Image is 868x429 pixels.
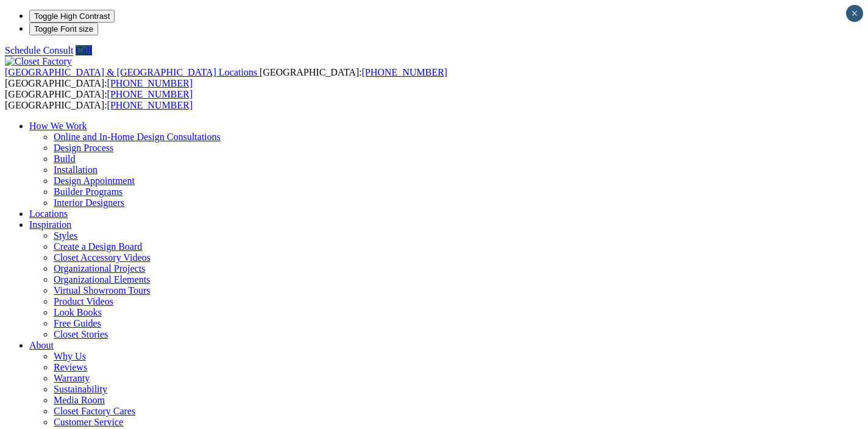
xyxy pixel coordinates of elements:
a: Closet Factory Cares [54,406,135,416]
span: Toggle High Contrast [34,12,110,21]
a: Styles [54,230,77,241]
a: Organizational Elements [54,274,150,285]
a: Schedule Consult [5,45,73,55]
a: Build [54,154,76,164]
a: Reviews [54,362,87,372]
span: Toggle Font size [34,24,93,34]
a: Closet Accessory Videos [54,252,151,263]
a: Warranty [54,373,90,383]
a: Design Process [54,143,113,153]
a: Why Us [54,351,86,361]
a: [PHONE_NUMBER] [107,100,193,110]
span: [GEOGRAPHIC_DATA]: [GEOGRAPHIC_DATA]: [5,67,447,88]
a: Call [76,45,92,55]
a: How We Work [29,121,87,131]
a: [PHONE_NUMBER] [107,78,193,88]
a: Customer Service [54,417,123,427]
a: Product Videos [54,296,113,307]
a: [GEOGRAPHIC_DATA] & [GEOGRAPHIC_DATA] Locations [5,67,260,77]
a: Free Guides [54,318,101,328]
button: Close [846,5,863,22]
a: Sustainability [54,384,107,394]
button: Toggle Font size [29,23,98,35]
button: Toggle High Contrast [29,10,115,23]
a: Inspiration [29,219,71,230]
a: Online and In-Home Design Consultations [54,132,221,142]
a: Virtual Showroom Tours [54,285,151,296]
a: [PHONE_NUMBER] [107,89,193,99]
span: [GEOGRAPHIC_DATA] & [GEOGRAPHIC_DATA] Locations [5,67,257,77]
a: Builder Programs [54,186,123,197]
a: Organizational Projects [54,263,145,274]
a: Create a Design Board [54,241,142,252]
a: Look Books [54,307,102,317]
a: Installation [54,165,98,175]
a: Closet Stories [54,329,108,339]
a: Media Room [54,395,105,405]
a: [PHONE_NUMBER] [361,67,447,77]
a: Locations [29,208,68,219]
img: Closet Factory [5,56,72,67]
span: [GEOGRAPHIC_DATA]: [GEOGRAPHIC_DATA]: [5,89,193,110]
a: About [29,340,54,350]
a: Design Appointment [54,175,135,186]
a: Interior Designers [54,197,124,208]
